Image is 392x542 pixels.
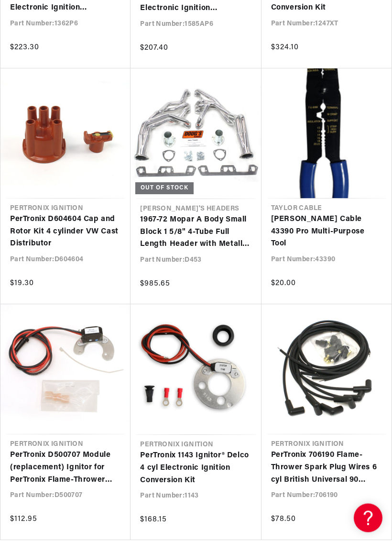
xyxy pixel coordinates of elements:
[10,214,121,251] a: PerTronix D604604 Cap and Rotor Kit 4 cylinder VW Cast Distributor
[10,450,121,487] a: PerTronix D500707 Module (replacement) Ignitor for PerTronix Flame-Thrower British Cast Distributor
[140,214,251,251] a: 1967-72 Mopar A Body Small Block 1 5/8" 4-Tube Full Length Header with Metallic Ceramic Coating
[271,450,382,487] a: PerTronix 706190 Flame-Thrower Spark Plug Wires 6 cyl British Universal 90 Degree Black
[140,450,251,487] a: PerTronix 1143 Ignitor® Delco 4 cyl Electronic Ignition Conversion Kit
[271,214,382,251] a: [PERSON_NAME] Cable 43390 Pro Multi-Purpose Tool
